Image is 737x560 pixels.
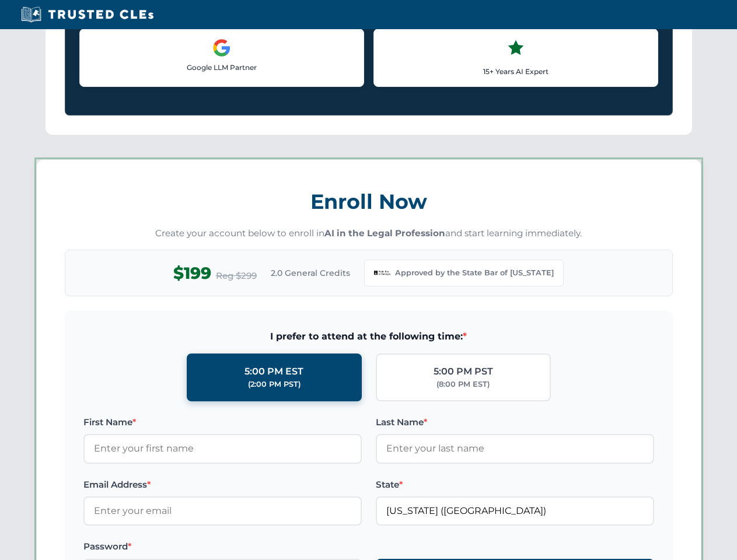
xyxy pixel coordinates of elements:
span: $199 [173,260,211,286]
input: Enter your first name [83,434,362,463]
span: I prefer to attend at the following time: [83,329,654,344]
div: 5:00 PM EST [244,364,303,379]
label: Password [83,540,362,554]
label: Last Name [376,415,654,429]
strong: AI in the Legal Profession [324,228,445,239]
div: (2:00 PM PST) [248,379,301,390]
p: Google LLM Partner [89,62,354,73]
p: Create your account below to enroll in and start learning immediately. [65,227,673,240]
div: 5:00 PM PST [434,364,493,379]
img: Georgia Bar [374,265,390,281]
img: Trusted CLEs [18,6,157,23]
input: Enter your email [83,496,362,526]
h3: Enroll Now [65,183,673,220]
img: Google [212,38,231,57]
input: Georgia (GA) [376,496,654,526]
label: First Name [83,415,362,429]
p: 15+ Years AI Expert [383,66,648,77]
input: Enter your last name [376,434,654,463]
span: Reg $299 [216,269,257,283]
span: 2.0 General Credits [271,267,350,279]
div: (8:00 PM EST) [436,379,490,390]
span: Approved by the State Bar of [US_STATE] [395,267,554,279]
label: Email Address [83,478,362,492]
label: State [376,478,654,492]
